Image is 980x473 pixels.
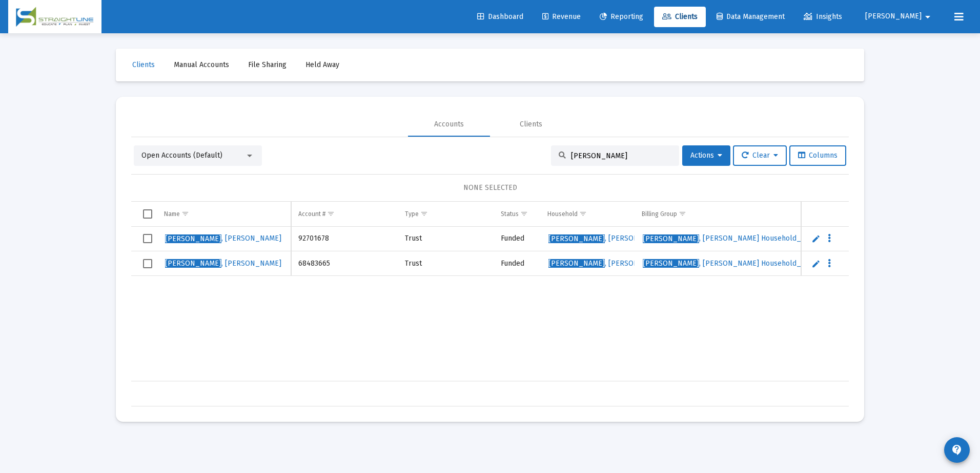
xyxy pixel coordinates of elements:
[165,259,281,268] span: , [PERSON_NAME]
[405,210,419,218] div: Type
[141,151,222,160] span: Open Accounts (Default)
[520,119,542,130] div: Clients
[165,259,221,268] span: [PERSON_NAME]
[643,259,699,268] span: [PERSON_NAME]
[547,210,578,218] div: Household
[865,12,922,21] span: [PERSON_NAME]
[398,227,494,251] td: Trust
[600,12,643,21] span: Reporting
[643,234,867,243] span: , [PERSON_NAME] Household_.90% Tiered-Arrears
[298,210,325,218] div: Account #
[469,7,532,27] a: Dashboard
[548,259,605,268] span: [PERSON_NAME]
[16,7,94,27] img: Dashboard
[520,210,528,218] span: Show filter options for column 'Status'
[591,7,651,27] a: Reporting
[164,210,180,218] div: Name
[635,202,871,226] td: Column Billing Group
[642,231,868,246] a: [PERSON_NAME], [PERSON_NAME] Household_.90% Tiered-Arrears
[143,234,152,243] div: Select row
[124,55,163,75] a: Clients
[547,256,666,271] a: [PERSON_NAME], [PERSON_NAME]
[804,12,842,21] span: Insights
[501,259,533,269] div: Funded
[690,151,722,160] span: Actions
[717,12,785,21] span: Data Management
[811,234,821,243] a: Edit
[643,259,867,268] span: , [PERSON_NAME] Household_.90% Tiered-Arrears
[662,12,698,21] span: Clients
[291,227,398,251] td: 92701678
[291,202,398,226] td: Column Account #
[951,444,963,456] mat-icon: contact_support
[540,202,635,226] td: Column Household
[398,202,494,226] td: Column Type
[789,145,846,166] button: Columns
[164,231,282,246] a: [PERSON_NAME], [PERSON_NAME]
[434,119,464,130] div: Accounts
[853,6,946,27] button: [PERSON_NAME]
[922,7,934,27] mat-icon: arrow_drop_down
[542,12,581,21] span: Revenue
[157,202,291,226] td: Column Name
[642,256,868,271] a: [PERSON_NAME], [PERSON_NAME] Household_.90% Tiered-Arrears
[477,12,523,21] span: Dashboard
[548,234,605,243] span: [PERSON_NAME]
[291,251,398,276] td: 68483665
[166,55,237,75] a: Manual Accounts
[305,60,339,69] span: Held Away
[579,210,587,218] span: Show filter options for column 'Household'
[795,7,850,27] a: Insights
[398,251,494,276] td: Trust
[165,234,221,243] span: [PERSON_NAME]
[420,210,428,218] span: Show filter options for column 'Type'
[708,7,793,27] a: Data Management
[811,259,821,268] a: Edit
[181,210,189,218] span: Show filter options for column 'Name'
[143,259,152,268] div: Select row
[174,60,229,69] span: Manual Accounts
[164,256,282,271] a: [PERSON_NAME], [PERSON_NAME]
[742,151,778,160] span: Clear
[654,7,706,27] a: Clients
[501,210,519,218] div: Status
[643,234,699,243] span: [PERSON_NAME]
[248,60,287,69] span: File Sharing
[165,234,281,243] span: , [PERSON_NAME]
[571,152,671,160] input: Search
[297,55,348,75] a: Held Away
[548,259,665,268] span: , [PERSON_NAME]
[642,210,677,218] div: Billing Group
[547,231,666,246] a: [PERSON_NAME], [PERSON_NAME]
[682,145,730,166] button: Actions
[139,183,841,193] div: NONE SELECTED
[143,209,152,219] div: Select all
[132,60,155,69] span: Clients
[327,210,335,218] span: Show filter options for column 'Account #'
[131,202,849,406] div: Data grid
[798,151,838,160] span: Columns
[679,210,686,218] span: Show filter options for column 'Billing Group'
[534,7,589,27] a: Revenue
[733,145,787,166] button: Clear
[240,55,295,75] a: File Sharing
[548,234,665,243] span: , [PERSON_NAME]
[494,202,540,226] td: Column Status
[501,233,533,244] div: Funded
